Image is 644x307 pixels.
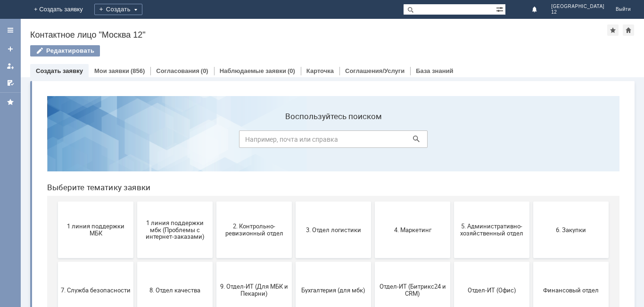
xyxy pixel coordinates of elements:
a: Создать заявку [3,41,18,57]
div: Сделать домашней страницей [623,24,634,36]
button: Франчайзинг [18,234,94,290]
span: Это соглашение не активно! [100,255,170,269]
button: Отдел-ИТ (Битрикс24 и CRM) [335,173,411,230]
div: (0) [201,67,208,74]
span: 12 [551,9,604,15]
span: 3. Отдел логистики [259,137,329,145]
span: Расширенный поиск [496,4,505,13]
a: Мои заявки [94,67,129,74]
button: 8. Отдел качества [98,173,173,230]
span: не актуален [259,258,329,265]
div: Добавить в избранное [607,24,619,36]
span: Франчайзинг [21,258,91,265]
label: Воспользуйтесь поиском [199,23,388,32]
input: Например, почта или справка [199,42,388,59]
button: [PERSON_NAME]. Услуги ИТ для МБК (оформляет L1) [177,234,252,290]
button: 3. Отдел логистики [256,113,331,170]
button: 1 линия поддержки МБК [18,113,94,170]
span: [GEOGRAPHIC_DATA] [551,4,604,9]
span: 1 линия поддержки мбк (Проблемы с интернет-заказами) [100,130,170,152]
button: 7. Служба безопасности [18,173,94,230]
a: Создать заявку [36,67,83,74]
span: [PERSON_NAME]. Услуги ИТ для МБК (оформляет L1) [180,251,249,272]
span: Финансовый отдел [496,198,566,205]
span: 7. Служба безопасности [21,198,91,205]
div: Создать [94,4,142,15]
button: Бухгалтерия (для мбк) [256,173,331,230]
span: 8. Отдел качества [100,198,170,205]
button: Отдел-ИТ (Офис) [414,173,490,230]
a: Наблюдаемые заявки [220,67,286,74]
a: Мои заявки [3,58,18,73]
a: Согласования [156,67,199,74]
span: 6. Закупки [496,137,566,145]
button: не актуален [256,234,331,290]
span: Отдел-ИТ (Офис) [417,198,487,205]
header: Выберите тематику заявки [8,94,580,104]
div: Контактное лицо "Москва 12" [30,30,607,40]
a: Соглашения/Услуги [345,67,405,74]
button: 5. Административно-хозяйственный отдел [414,113,490,170]
span: 4. Маркетинг [338,137,408,145]
span: Бухгалтерия (для мбк) [259,198,329,205]
button: 2. Контрольно-ревизионный отдел [177,113,252,170]
div: (856) [131,67,145,74]
span: 5. Административно-хозяйственный отдел [417,134,487,148]
span: 9. Отдел-ИТ (Для МБК и Пекарни) [180,194,249,209]
button: 4. Маркетинг [335,113,411,170]
span: 1 линия поддержки МБК [21,134,91,148]
button: Финансовый отдел [494,173,569,230]
button: 9. Отдел-ИТ (Для МБК и Пекарни) [177,173,252,230]
a: Мои согласования [3,75,18,90]
a: Карточка [306,67,334,74]
div: (0) [288,67,295,74]
span: Отдел-ИТ (Битрикс24 и CRM) [338,194,408,209]
button: 1 линия поддержки мбк (Проблемы с интернет-заказами) [98,113,173,170]
button: 6. Закупки [494,113,569,170]
button: Это соглашение не активно! [98,234,173,290]
span: 2. Контрольно-ревизионный отдел [180,134,249,148]
a: База знаний [416,67,453,74]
